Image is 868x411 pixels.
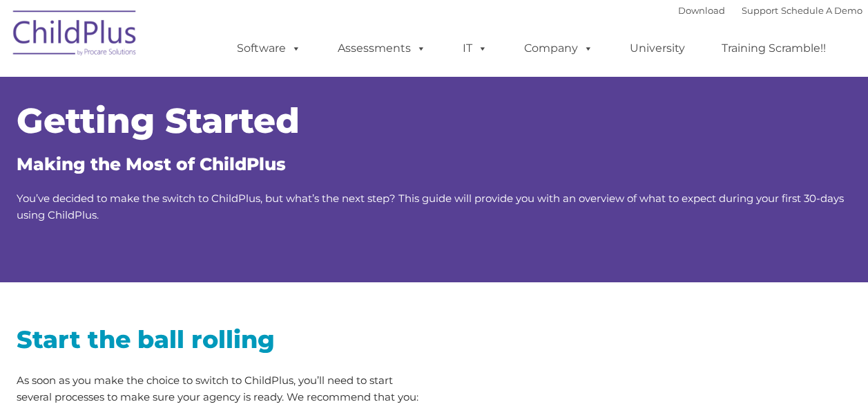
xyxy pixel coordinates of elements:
font: | [678,5,862,16]
img: ChildPlus by Procare Solutions [6,1,144,70]
h2: Start the ball rolling [17,324,424,355]
p: As soon as you make the choice to switch to ChildPlus, you’ll need to start several processes to ... [17,372,424,405]
a: Company [510,35,607,62]
a: Software [223,35,315,62]
a: Schedule A Demo [781,5,862,16]
a: Assessments [324,35,440,62]
a: University [616,35,699,62]
span: Making the Most of ChildPlus [17,154,286,174]
span: You’ve decided to make the switch to ChildPlus, but what’s the next step? This guide will provide... [17,192,844,221]
a: Download [678,5,725,16]
a: IT [449,35,501,62]
a: Support [742,5,778,16]
span: Getting Started [17,100,300,142]
a: Training Scramble!! [708,35,840,62]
